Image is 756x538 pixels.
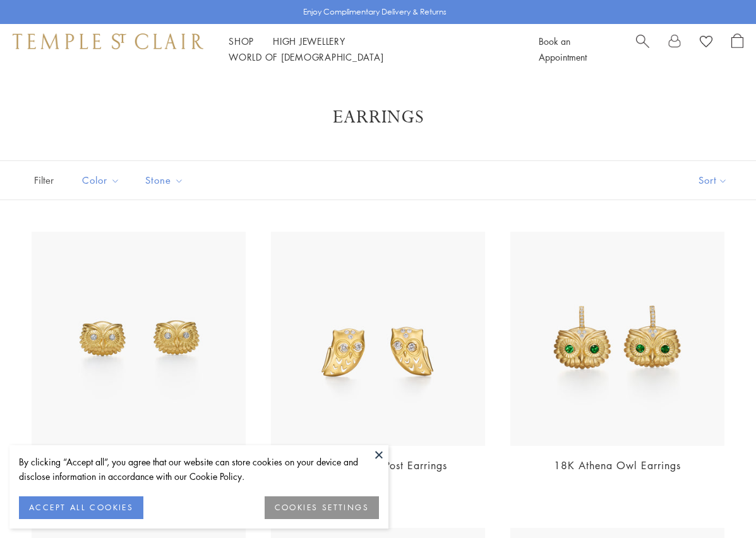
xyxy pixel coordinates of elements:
a: ShopShop [229,35,254,47]
button: Color [73,166,129,194]
img: 18K Owlwood Post Earrings [271,232,485,446]
a: High JewelleryHigh Jewellery [273,35,345,47]
a: Open Shopping Bag [731,33,743,65]
iframe: Gorgias live chat messenger [693,479,743,525]
span: Color [76,172,129,188]
button: Stone [136,166,193,194]
button: ACCEPT ALL COOKIES [19,496,143,519]
button: COOKIES SETTINGS [265,496,379,519]
img: E36186-OWLTG [510,232,724,446]
button: Show sort by [670,161,756,200]
a: View Wishlist [700,33,712,52]
img: Temple St. Clair [13,33,203,49]
a: Search [636,33,649,65]
span: Stone [139,172,193,188]
nav: Main navigation [229,33,510,65]
a: World of [DEMOGRAPHIC_DATA]World of [DEMOGRAPHIC_DATA] [229,51,383,63]
a: Book an Appointment [539,35,587,63]
h1: Earrings [51,106,705,129]
p: Enjoy Complimentary Delivery & Returns [303,6,447,18]
a: 18K Athena Owl Earrings [554,458,681,472]
img: 18K Athena Owl Post Earrings [32,232,246,446]
div: By clicking “Accept all”, you agree that our website can store cookies on your device and disclos... [19,455,379,484]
